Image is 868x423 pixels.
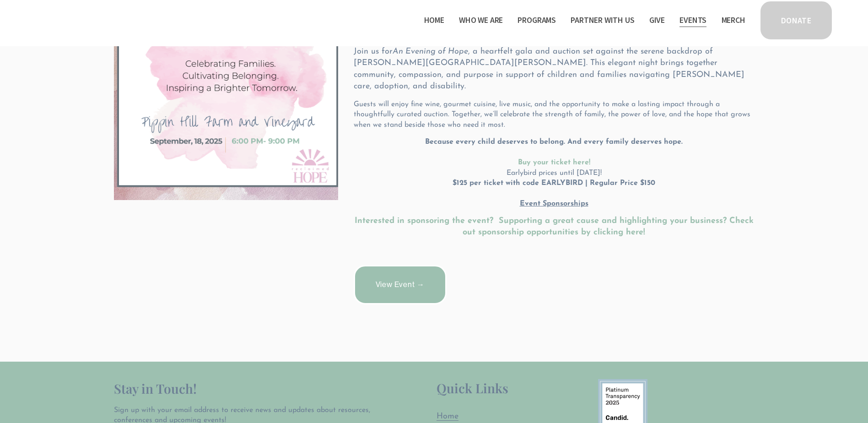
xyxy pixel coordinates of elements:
[437,380,508,396] span: Quick Links
[354,46,755,92] p: Join us for , a heartfelt gala and auction set against the serene backdrop of [PERSON_NAME][GEOGR...
[679,13,706,27] a: Events
[459,13,503,27] a: folder dropdown
[425,138,683,146] strong: Because every child deserves to belong. And every family deserves hope.
[424,13,444,27] a: Home
[520,200,588,207] u: Event Sponsorships
[518,14,556,27] span: Programs
[354,99,755,130] p: Guests will enjoy fine wine, gourmet cuisine, live music, and the opportunity to make a lasting i...
[393,48,468,56] em: An Evening of Hope
[518,159,590,166] a: Buy your ticket here!
[722,13,745,27] a: Merch
[437,412,458,421] span: Home
[571,14,634,27] span: Partner With Us
[114,379,378,398] h2: Stay in Touch!
[571,13,634,27] a: folder dropdown
[459,14,503,27] span: Who We Are
[453,179,655,187] strong: $125 per ticket with code EARLYBIRD | Regular Price $150
[649,13,665,27] a: Give
[355,217,756,237] a: Interested in sponsoring the event? Supporting a great cause and highlighting your business? Chec...
[437,411,458,423] a: Home
[518,13,556,27] a: folder dropdown
[354,265,447,304] a: View Event →
[354,137,755,209] p: Earlybird prices until [DATE]!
